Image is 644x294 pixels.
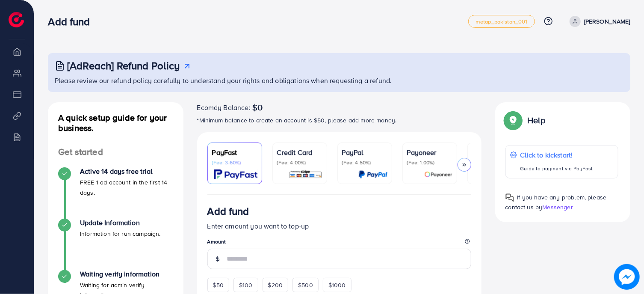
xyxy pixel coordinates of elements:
[505,193,514,202] img: Popup guide
[505,113,521,128] img: Popup guide
[55,75,625,86] p: Please review our refund policy carefully to understand your rights and obligations when requesti...
[468,15,535,28] a: metap_pakistan_001
[566,16,630,27] a: [PERSON_NAME]
[48,167,183,219] li: Active 14 days free trial
[505,193,607,211] span: If you have any problem, please contact us by
[358,169,387,179] img: card
[277,159,322,166] p: (Fee: 4.00%)
[424,169,452,179] img: card
[520,163,593,174] p: Guide to payment via PayFast
[252,102,263,113] span: $0
[342,159,387,166] p: (Fee: 4.50%)
[207,205,249,217] h3: Add fund
[48,113,183,133] h4: A quick setup guide for your business.
[48,219,183,270] li: Update Information
[520,150,593,160] p: Click to kickstart!
[407,147,452,157] p: Payoneer
[212,159,257,166] p: (Fee: 3.60%)
[614,264,639,289] img: image
[197,115,482,125] p: *Minimum balance to create an account is $50, please add more money.
[9,12,24,27] img: logo
[584,16,630,27] p: [PERSON_NAME]
[207,221,471,231] p: Enter amount you want to top-up
[543,203,573,211] span: Messenger
[289,169,322,179] img: card
[80,229,161,239] p: Information for run campaign.
[298,281,313,289] span: $500
[207,238,471,249] legend: Amount
[328,281,346,289] span: $1000
[212,147,257,157] p: PayFast
[277,147,322,157] p: Credit Card
[80,219,161,227] h4: Update Information
[48,147,183,157] h4: Get started
[80,177,173,198] p: FREE 1 ad account in the first 14 days.
[197,102,251,113] span: Ecomdy Balance:
[80,167,173,175] h4: Active 14 days free trial
[80,270,173,278] h4: Waiting verify information
[67,59,180,72] h3: [AdReach] Refund Policy
[213,281,224,289] span: $50
[407,159,452,166] p: (Fee: 1.00%)
[268,281,283,289] span: $200
[48,15,97,28] h3: Add fund
[342,147,387,157] p: PayPal
[476,19,528,24] span: metap_pakistan_001
[528,115,546,125] p: Help
[239,281,253,289] span: $100
[214,169,257,179] img: card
